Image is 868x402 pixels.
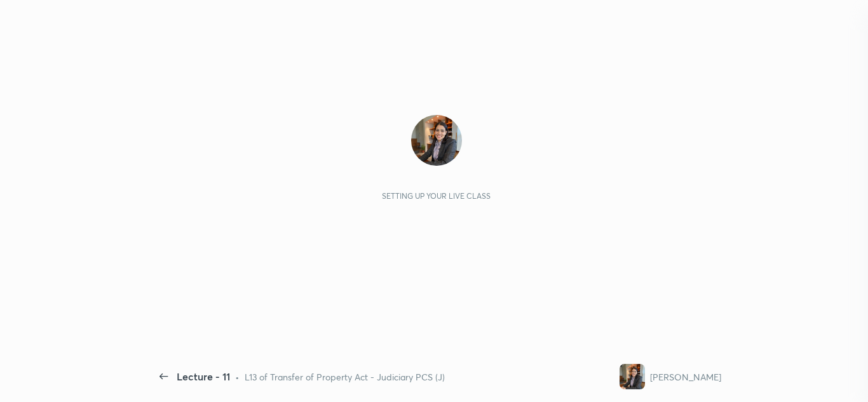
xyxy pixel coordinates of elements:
[382,191,491,201] div: Setting up your live class
[650,370,721,384] div: [PERSON_NAME]
[245,370,445,384] div: L13 of Transfer of Property Act - Judiciary PCS (J)
[411,115,462,166] img: f8d22af1ab184ebab6c0401e38a227d9.jpg
[177,369,230,384] div: Lecture - 11
[235,370,240,384] div: •
[620,364,645,389] img: f8d22af1ab184ebab6c0401e38a227d9.jpg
